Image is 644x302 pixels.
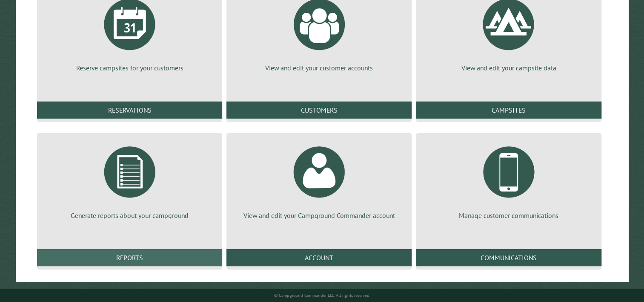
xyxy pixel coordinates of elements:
[237,211,401,220] p: View and edit your Campground Commander account
[37,102,222,119] a: Reservations
[237,140,401,220] a: View and edit your Campground Commander account
[274,293,370,298] small: © Campground Commander LLC. All rights reserved.
[426,140,591,220] a: Manage customer communications
[226,102,412,119] a: Customers
[237,63,401,73] p: View and edit your customer accounts
[37,249,222,266] a: Reports
[426,63,591,73] p: View and edit your campsite data
[416,102,601,119] a: Campsites
[47,211,212,220] p: Generate reports about your campground
[47,140,212,220] a: Generate reports about your campground
[226,249,412,266] a: Account
[47,63,212,73] p: Reserve campsites for your customers
[426,211,591,220] p: Manage customer communications
[416,249,601,266] a: Communications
